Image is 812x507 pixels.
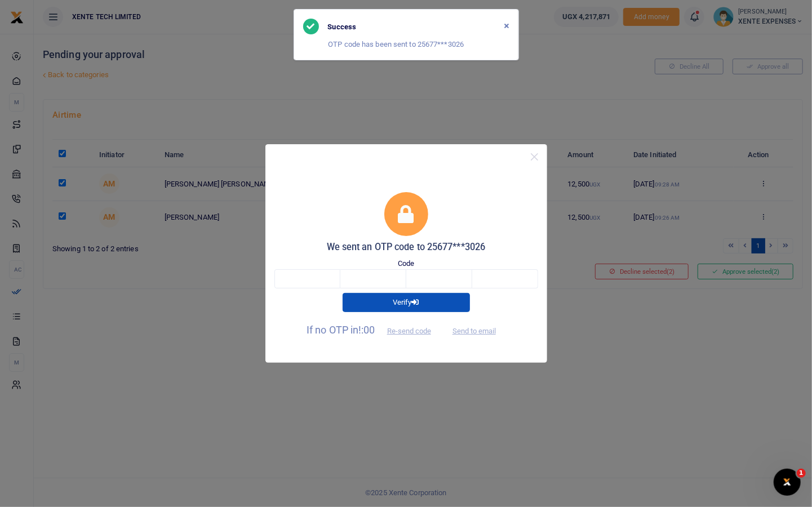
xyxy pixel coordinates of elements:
label: Code [398,258,414,269]
button: Close [505,21,509,31]
h5: We sent an OTP code to 25677***3026 [274,242,538,253]
button: Verify [343,293,470,312]
button: Close [526,149,543,165]
p: OTP code has been sent to 25677***3026 [328,39,509,51]
h6: Success [328,23,357,32]
span: !:00 [358,324,375,336]
span: If no OTP in [307,324,441,336]
iframe: Intercom live chat [774,469,801,496]
span: 1 [797,469,806,478]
